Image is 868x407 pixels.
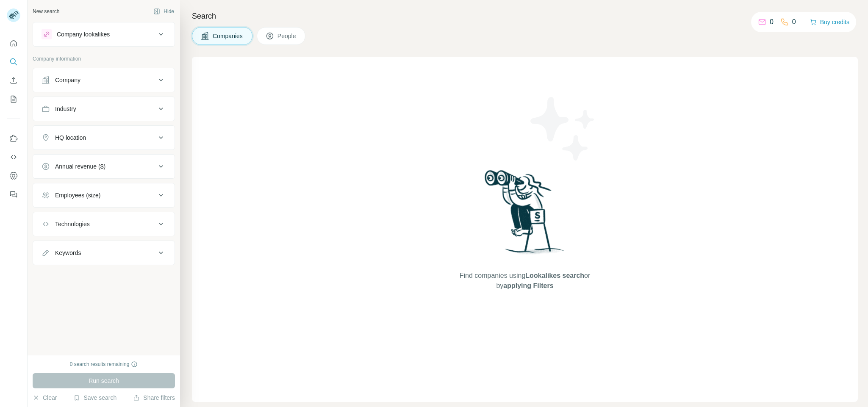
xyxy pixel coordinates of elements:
div: Industry [55,105,76,113]
button: Feedback [7,187,20,202]
img: Surfe Illustration - Woman searching with binoculars [481,168,569,262]
button: Industry [33,99,175,119]
h4: Search [192,10,858,22]
span: Companies [213,32,244,40]
img: Surfe Illustration - Stars [525,91,601,167]
button: Buy credits [810,16,849,28]
button: HQ location [33,127,175,148]
button: Annual revenue ($) [33,156,175,177]
div: 0 search results remaining [70,360,138,368]
button: Technologies [33,214,175,234]
button: Use Surfe API [7,150,20,165]
button: Keywords [33,243,175,263]
span: applying Filters [503,282,553,289]
button: Employees (size) [33,185,175,205]
button: Share filters [133,393,175,402]
button: Quick start [7,36,20,51]
span: People [277,32,297,40]
button: My lists [7,91,20,107]
button: Enrich CSV [7,73,20,88]
button: Company [33,70,175,90]
span: Lookalikes search [525,272,584,279]
button: Hide [147,5,180,18]
button: Clear [33,393,57,402]
div: Annual revenue ($) [55,162,105,171]
button: Dashboard [7,168,20,183]
div: Technologies [55,220,90,228]
span: Find companies using or by [457,271,593,291]
button: Save search [73,393,116,402]
div: HQ location [55,133,86,142]
p: Company information [33,55,175,63]
button: Use Surfe on LinkedIn [7,131,20,146]
button: Search [7,54,20,69]
div: Company lookalikes [57,30,110,39]
div: New search [33,8,59,15]
div: Company [55,76,80,84]
p: 0 [792,17,796,27]
div: Employees (size) [55,191,100,199]
p: 0 [770,17,774,27]
div: Keywords [55,249,81,257]
button: Company lookalikes [33,24,175,44]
